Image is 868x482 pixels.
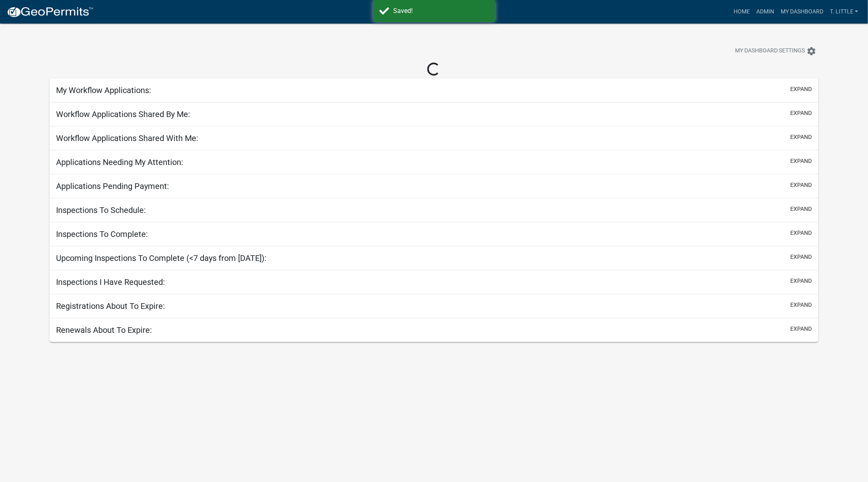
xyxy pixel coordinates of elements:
[790,301,812,309] button: expand
[790,157,812,165] button: expand
[394,6,489,16] div: Saved!
[790,133,812,141] button: expand
[777,4,827,20] a: My Dashboard
[729,43,823,59] button: My Dashboard Settingssettings
[807,46,816,56] i: settings
[790,253,812,261] button: expand
[56,157,183,167] h5: Applications Needing My Attention:
[730,4,753,20] a: Home
[790,181,812,189] button: expand
[56,181,169,191] h5: Applications Pending Payment:
[56,109,190,119] h5: Workflow Applications Shared By Me:
[790,109,812,117] button: expand
[790,277,812,285] button: expand
[56,229,148,239] h5: Inspections To Complete:
[790,325,812,333] button: expand
[56,301,165,311] h5: Registrations About To Expire:
[790,229,812,237] button: expand
[753,4,777,20] a: Admin
[827,4,862,20] a: T. Little
[56,253,266,263] h5: Upcoming Inspections To Complete (<7 days from [DATE]):
[56,133,198,143] h5: Workflow Applications Shared With Me:
[56,277,165,287] h5: Inspections I Have Requested:
[790,85,812,93] button: expand
[735,46,805,56] span: My Dashboard Settings
[56,205,146,215] h5: Inspections To Schedule:
[790,205,812,213] button: expand
[56,325,152,335] h5: Renewals About To Expire:
[56,85,151,95] h5: My Workflow Applications:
